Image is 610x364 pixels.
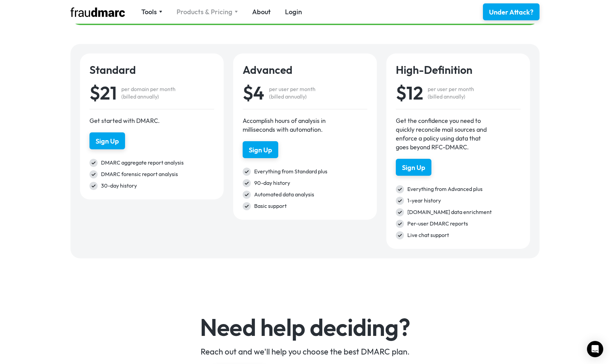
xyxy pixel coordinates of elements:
a: Login [285,7,302,17]
div: 30-day history [101,182,214,190]
div: Live chat support [407,231,521,239]
div: Sign Up [96,136,119,146]
div: per domain per month (billed annually) [121,85,176,100]
div: 1-year history [407,197,521,205]
div: [DOMAIN_NAME] data enrichment [407,208,521,216]
h4: High-Definition [396,63,521,77]
div: Tools [141,7,162,17]
div: Automated data analysis [254,191,367,199]
div: Tools [141,7,157,17]
div: Products & Pricing [177,7,238,17]
h4: Advanced [243,63,367,77]
a: Sign Up [243,141,278,158]
div: DMARC aggregate report analysis [101,159,214,167]
a: Sign Up [396,159,431,176]
div: Get started with DMARC. [89,116,181,125]
div: Everything from Standard plus [254,168,367,176]
div: per user per month (billed annually) [269,85,316,100]
div: Under Attack? [489,7,533,17]
div: Everything from Advanced plus [407,185,521,193]
h4: Standard [89,63,214,77]
div: Sign Up [402,163,425,172]
div: $12 [396,84,423,102]
div: Products & Pricing [177,7,232,17]
a: Under Attack? [483,3,540,20]
div: DMARC forensic report analysis [101,170,214,178]
h4: Need help deciding? [183,315,427,339]
div: 90-day history [254,179,367,187]
div: $4 [243,84,264,102]
div: Reach out and we'll help you choose the best DMARC plan. [183,346,427,357]
div: Per-user DMARC reports [407,220,521,228]
div: Basic support [254,202,367,210]
div: Open Intercom Messenger [587,341,603,357]
a: About [252,7,271,17]
div: Accomplish hours of analysis in milliseconds with automation. [243,116,334,134]
div: per user per month (billed annually) [428,85,474,100]
div: Sign Up [249,145,272,155]
div: $21 [89,84,117,102]
div: Get the confidence you need to quickly reconcile mail sources and enforce a policy using data tha... [396,116,487,152]
a: Sign Up [89,132,125,149]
